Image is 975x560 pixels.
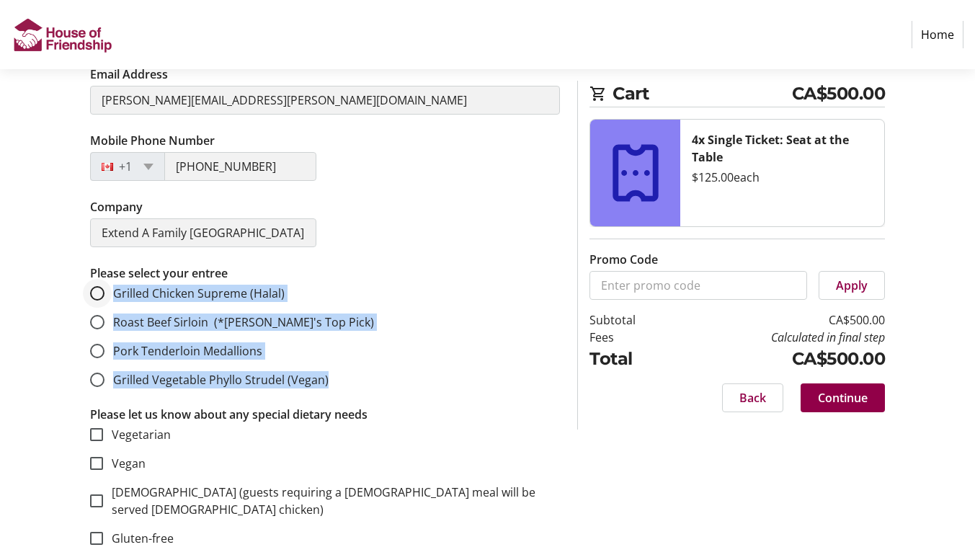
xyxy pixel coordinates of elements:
button: Back [722,383,783,412]
span: Grilled Vegetable Phyllo Strudel (Vegan) [113,372,329,388]
img: House of Friendship's Logo [12,6,114,63]
span: CA$500.00 [792,81,886,107]
p: Please let us know about any special dietary needs [90,406,561,423]
input: (506) 234-5678 [164,152,316,181]
label: Company [90,198,143,215]
span: Cart [613,81,792,107]
td: CA$500.00 [675,311,885,329]
span: Roast Beef Sirloin (*[PERSON_NAME]'s Top Pick) [113,314,374,330]
label: Mobile Phone Number [90,132,215,149]
label: Vegan [103,455,146,472]
td: Fees [589,329,675,346]
label: Promo Code [589,251,658,268]
span: Back [739,389,766,406]
td: Calculated in final step [675,329,885,346]
input: Enter promo code [589,271,807,300]
span: Pork Tenderloin Medallions [113,343,262,359]
td: Subtotal [589,311,675,329]
button: Apply [819,271,885,300]
label: Email Address [90,66,168,83]
span: Apply [836,277,868,294]
strong: 4x Single Ticket: Seat at the Table [692,132,849,165]
span: Grilled Chicken Supreme (Halal) [113,285,285,301]
span: Continue [818,389,868,406]
a: Home [912,21,963,48]
button: Continue [801,383,885,412]
label: [DEMOGRAPHIC_DATA] (guests requiring a [DEMOGRAPHIC_DATA] meal will be served [DEMOGRAPHIC_DATA] ... [103,484,561,518]
td: Total [589,346,675,372]
div: $125.00 each [692,169,873,186]
td: CA$500.00 [675,346,885,372]
label: Gluten-free [103,530,174,547]
p: Please select your entree [90,265,561,282]
label: Vegetarian [103,426,171,443]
